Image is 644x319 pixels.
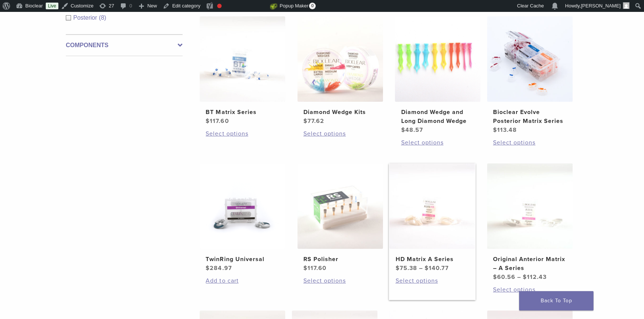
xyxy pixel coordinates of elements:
[493,126,497,134] span: $
[297,163,383,249] img: RS Polisher
[523,273,527,281] span: $
[199,163,286,273] a: TwinRing UniversalTwinRing Universal $284.97
[493,273,497,281] span: $
[389,163,475,249] img: HD Matrix A Series
[493,138,567,147] a: Select options for “Bioclear Evolve Posterior Matrix Series”
[297,163,384,273] a: RS PolisherRS Polisher $117.60
[523,273,547,281] bdi: 112.43
[200,16,285,102] img: BT Matrix Series
[309,3,316,9] span: 0
[99,14,106,21] span: (8)
[199,16,286,126] a: BT Matrix SeriesBT Matrix Series $117.60
[395,276,469,285] a: Select options for “HD Matrix A Series”
[206,129,279,138] a: Select options for “BT Matrix Series”
[487,16,573,102] img: Bioclear Evolve Posterior Matrix Series
[46,3,58,9] a: Live
[493,255,567,273] h2: Original Anterior Matrix – A Series
[581,3,621,9] span: [PERSON_NAME]
[303,129,377,138] a: Select options for “Diamond Wedge Kits”
[487,163,573,281] a: Original Anterior Matrix - A SeriesOriginal Anterior Matrix – A Series
[419,264,422,272] span: –
[297,16,383,102] img: Diamond Wedge Kits
[206,117,210,125] span: $
[303,108,377,117] h2: Diamond Wedge Kits
[395,255,469,264] h2: HD Matrix A Series
[217,4,222,8] div: Focus keyphrase not set
[297,16,384,126] a: Diamond Wedge KitsDiamond Wedge Kits $77.62
[206,117,229,125] bdi: 117.60
[401,138,474,147] a: Select options for “Diamond Wedge and Long Diamond Wedge”
[493,273,515,281] bdi: 60.56
[206,264,210,272] span: $
[493,108,567,126] h2: Bioclear Evolve Posterior Matrix Series
[395,264,417,272] bdi: 75.38
[395,264,399,272] span: $
[519,291,593,310] a: Back To Top
[303,264,307,272] span: $
[395,16,481,134] a: Diamond Wedge and Long Diamond WedgeDiamond Wedge and Long Diamond Wedge $48.57
[401,108,474,126] h2: Diamond Wedge and Long Diamond Wedge
[517,273,521,281] span: –
[228,2,270,11] img: Views over 48 hours. Click for more Jetpack Stats.
[389,163,476,273] a: HD Matrix A SeriesHD Matrix A Series
[395,16,480,102] img: Diamond Wedge and Long Diamond Wedge
[303,117,324,125] bdi: 77.62
[206,264,232,272] bdi: 284.97
[206,276,279,285] a: Add to cart: “TwinRing Universal”
[487,16,573,134] a: Bioclear Evolve Posterior Matrix SeriesBioclear Evolve Posterior Matrix Series $113.48
[303,264,326,272] bdi: 117.60
[73,14,99,21] span: Posterior
[424,264,448,272] bdi: 140.77
[401,126,405,134] span: $
[206,108,279,117] h2: BT Matrix Series
[303,117,307,125] span: $
[66,41,183,50] label: Components
[303,255,377,264] h2: RS Polisher
[200,163,285,249] img: TwinRing Universal
[493,285,567,294] a: Select options for “Original Anterior Matrix - A Series”
[493,126,517,134] bdi: 113.48
[401,126,423,134] bdi: 48.57
[303,276,377,285] a: Select options for “RS Polisher”
[206,255,279,264] h2: TwinRing Universal
[487,163,573,249] img: Original Anterior Matrix - A Series
[424,264,428,272] span: $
